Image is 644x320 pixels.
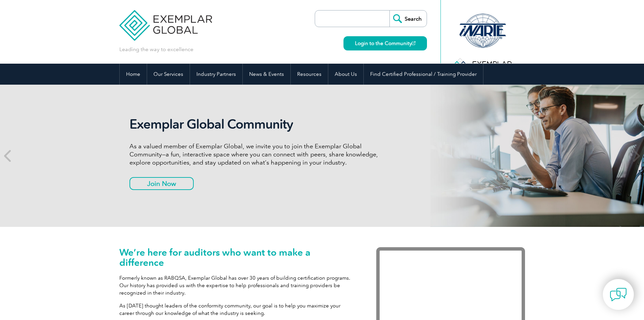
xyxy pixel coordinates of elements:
p: Leading the way to excellence [119,46,193,53]
h1: We’re here for auditors who want to make a difference [119,247,356,268]
p: As [DATE] thought leaders of the conformity community, our goal is to help you maximize your care... [119,302,356,317]
a: Industry Partners [190,64,242,85]
a: Our Services [147,64,190,85]
img: contact-chat.png [610,286,627,303]
a: About Us [328,64,363,85]
a: Find Certified Professional / Training Provider [364,64,483,85]
p: As a valued member of Exemplar Global, we invite you to join the Exemplar Global Community—a fun,... [129,142,383,167]
a: Join Now [129,177,194,190]
a: Login to the Community [343,36,427,50]
a: Resources [291,64,328,85]
img: open_square.png [412,41,415,45]
p: Formerly known as RABQSA, Exemplar Global has over 30 years of building certification programs. O... [119,274,356,297]
h2: Exemplar Global Community [129,116,383,132]
a: News & Events [243,64,290,85]
a: Home [120,64,147,85]
input: Search [389,10,427,27]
